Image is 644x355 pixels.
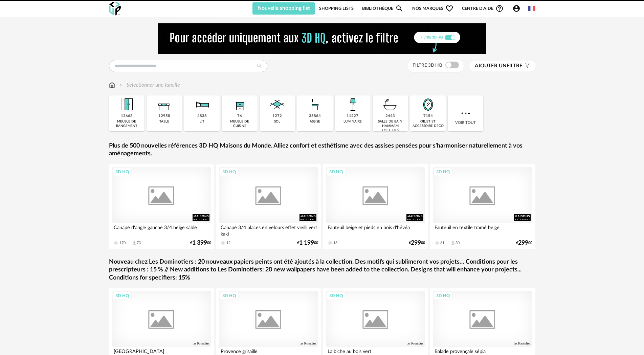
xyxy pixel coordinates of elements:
img: Miroir.png [419,95,437,114]
img: svg+xml;base64,PHN2ZyB3aWR0aD0iMTYiIGhlaWdodD0iMTYiIHZpZXdCb3g9IjAgMCAxNiAxNiIgZmlsbD0ibm9uZSIgeG... [118,81,124,89]
span: 299 [518,241,528,245]
div: 3D HQ [326,291,346,300]
div: 73 [137,241,141,245]
div: Fauteuil beige et pieds en bois d'hévéa [326,223,425,237]
div: 12 [226,241,230,245]
span: Nos marques [412,2,453,15]
img: svg+xml;base64,PHN2ZyB3aWR0aD0iMTYiIGhlaWdodD0iMTciIHZpZXdCb3g9IjAgMCAxNiAxNyIgZmlsbD0ibm9uZSIgeG... [109,81,115,89]
div: 3D HQ [112,291,132,300]
div: sol [274,119,280,124]
div: salle de bain hammam toilettes [375,119,406,133]
img: Table.png [155,95,173,114]
div: € 00 [409,241,425,245]
div: Canapé 3/4 places en velours effet vieilli vert kaki [219,223,318,237]
img: Meuble%20de%20rangement.png [117,95,136,114]
img: Literie.png [193,95,211,114]
div: 1272 [272,114,282,119]
span: filtre [475,63,523,69]
span: Account Circle icon [512,4,524,13]
div: 18 [333,241,337,245]
div: 3D HQ [219,291,239,300]
span: Magnify icon [395,4,403,13]
div: meuble de rangement [111,119,142,128]
div: 7154 [423,114,433,119]
div: € 00 [516,241,532,245]
div: 35864 [309,114,321,119]
div: 11227 [347,114,358,119]
img: NEW%20NEW%20HQ%20NEW_V1.gif [158,23,486,54]
a: 3D HQ Canapé 3/4 places en velours effet vieilli vert kaki 12 €1 19900 [216,164,321,249]
div: 12663 [121,114,133,119]
div: € 00 [190,241,211,245]
span: Nouvelle shopping list [258,5,310,11]
span: Help Circle Outline icon [495,4,504,13]
div: 61 [440,241,444,245]
div: 3D HQ [112,168,132,176]
div: 76 [237,114,242,119]
img: more.7b13dc1.svg [460,107,472,119]
span: 1 399 [192,241,207,245]
div: 3D HQ [326,168,346,176]
div: € 00 [297,241,318,245]
a: Nouveau chez Les Dominotiers : 20 nouveaux papiers peints ont été ajoutés à la collection. Des mo... [109,258,535,282]
span: Ajouter un [475,63,507,68]
img: fr [528,5,535,12]
div: 3D HQ [433,291,453,300]
a: 3D HQ Fauteuil en textile tramé beige 61 Download icon 30 €29900 [430,164,535,249]
span: Heart Outline icon [445,4,453,13]
div: objet et accessoire déco [412,119,444,128]
div: 2443 [385,114,395,119]
a: Plus de 500 nouvelles références 3D HQ Maisons du Monde. Alliez confort et esthétisme avec des as... [109,142,535,158]
div: 170 [119,241,126,245]
div: lit [200,119,204,124]
span: Centre d'aideHelp Circle Outline icon [462,4,504,13]
button: Ajouter unfiltre Filter icon [470,61,535,71]
span: Download icon [450,241,456,246]
button: Nouvelle shopping list [252,2,315,15]
div: 3D HQ [433,168,453,176]
span: Download icon [132,241,137,246]
div: Fauteuil en textile tramé beige [433,223,532,237]
span: Account Circle icon [512,4,520,13]
div: 12958 [158,114,170,119]
div: Voir tout [448,95,483,131]
img: Assise.png [306,95,324,114]
span: Filtre 3D HQ [413,63,442,68]
span: Filter icon [523,63,530,69]
div: luminaire [343,119,362,124]
img: Salle%20de%20bain.png [381,95,399,114]
a: Shopping Lists [319,2,354,15]
div: assise [310,119,320,124]
div: meuble de cuisine [224,119,255,128]
img: OXP [109,2,121,16]
a: 3D HQ Fauteuil beige et pieds en bois d'hévéa 18 €29900 [323,164,428,249]
span: 1 199 [299,241,314,245]
span: 299 [411,241,421,245]
div: Canapé d'angle gauche 3/4 beige sable [112,223,212,237]
img: Rangement.png [230,95,249,114]
a: BibliothèqueMagnify icon [362,2,403,15]
img: Luminaire.png [343,95,362,114]
img: Sol.png [268,95,286,114]
div: 30 [456,241,460,245]
div: 4838 [197,114,207,119]
div: 3D HQ [219,168,239,176]
a: 3D HQ Canapé d'angle gauche 3/4 beige sable 170 Download icon 73 €1 39900 [109,164,215,249]
div: table [159,119,169,124]
div: Sélectionner une famille [118,81,180,89]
